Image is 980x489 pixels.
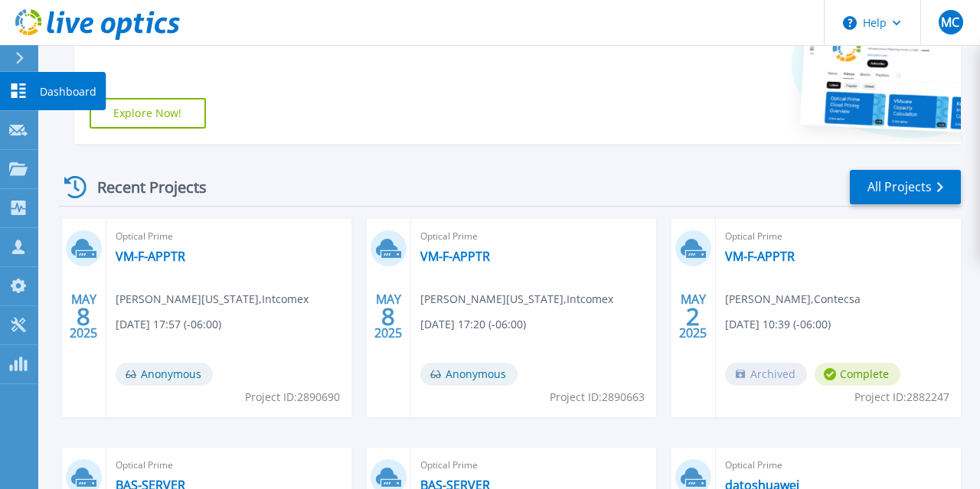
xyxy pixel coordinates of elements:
div: MAY 2025 [678,289,707,344]
a: All Projects [850,170,961,204]
span: [PERSON_NAME][US_STATE] , Intcomex [420,291,613,308]
span: 8 [77,310,90,323]
span: Optical Prime [116,228,342,245]
span: MC [941,16,959,28]
span: Project ID: 2882247 [854,389,949,406]
a: VM-F-APPTR [725,249,795,264]
a: Explore Now! [90,98,206,129]
span: [DATE] 10:39 (-06:00) [725,316,831,333]
span: Archived [725,363,807,386]
a: VM-F-APPTR [420,249,490,264]
span: Optical Prime [420,228,647,245]
span: [PERSON_NAME] , Contecsa [725,291,861,308]
span: 8 [381,310,395,323]
a: VM-F-APPTR [116,249,185,264]
p: Dashboard [40,72,96,112]
span: [DATE] 17:57 (-06:00) [116,316,221,333]
span: Optical Prime [420,457,647,474]
span: Complete [815,363,900,386]
span: Optical Prime [725,457,952,474]
span: Optical Prime [725,228,952,245]
span: Optical Prime [116,457,342,474]
div: MAY 2025 [69,289,98,344]
div: MAY 2025 [374,289,403,344]
span: Project ID: 2890663 [550,389,645,406]
span: [PERSON_NAME][US_STATE] , Intcomex [116,291,309,308]
span: 2 [686,310,700,323]
span: Anonymous [420,363,518,386]
span: [DATE] 17:20 (-06:00) [420,316,526,333]
span: Project ID: 2890690 [245,389,340,406]
div: Recent Projects [59,168,227,206]
span: Anonymous [116,363,213,386]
